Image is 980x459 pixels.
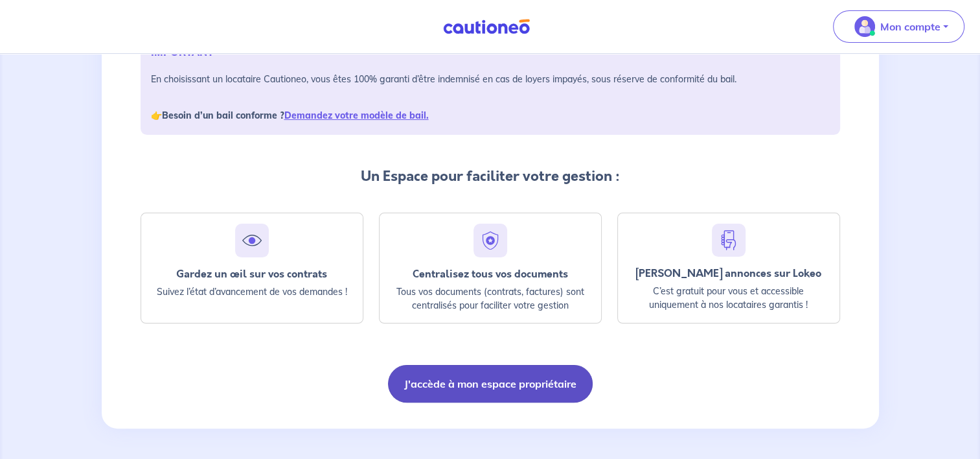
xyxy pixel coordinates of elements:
p: C’est gratuit pour vous et accessible uniquement à nos locataires garantis ! [628,285,829,312]
img: illu_account_valid_menu.svg [854,16,875,37]
div: Centralisez tous vos documents [390,268,591,280]
img: security.svg [479,229,502,252]
p: Mon compte [880,19,940,34]
img: eye.svg [240,229,264,252]
p: En choisissant un locataire Cautioneo, vous êtes 100% garanti d’être indemnisé en cas de loyers i... [151,70,830,124]
p: Un Espace pour faciliter votre gestion : [141,166,840,187]
div: [PERSON_NAME] annonces sur Lokeo [628,267,829,279]
a: Demandez votre modèle de bail. [284,110,429,121]
p: Suivez l’état d’avancement de vos demandes ! [152,285,352,299]
button: J'accède à mon espace propriétaire [388,365,593,403]
p: Tous vos documents (contrats, factures) sont centralisés pour faciliter votre gestion [390,285,591,312]
button: illu_account_valid_menu.svgMon compte [833,10,964,43]
img: hand-phone-blue.svg [717,229,740,252]
div: Gardez un œil sur vos contrats [152,268,352,280]
strong: Besoin d’un bail conforme ? [162,110,429,121]
img: Cautioneo [438,19,535,35]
